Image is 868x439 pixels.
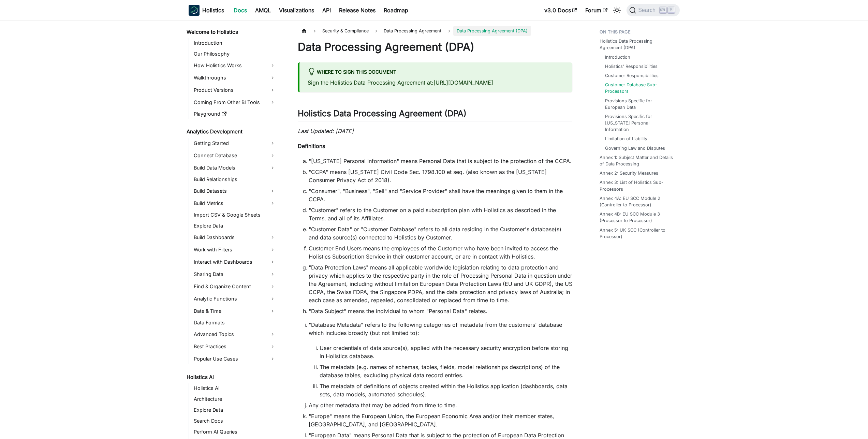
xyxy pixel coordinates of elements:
li: Customer End Users means the employees of the Customer who have been invited to access the Holist... [309,244,572,261]
a: Holistics AI [185,372,278,382]
strong: Definitions [298,143,325,149]
a: Holistics' Responsibilities [605,63,658,70]
p: "Database Metadata" refers to the following categories of metadata from the customers' database w... [309,321,572,337]
a: Annex 4A: EU SCC Module 2 (Controller to Processor) [600,195,676,208]
a: How Holistics Works [192,60,278,71]
a: Build Datasets [192,186,278,196]
a: Roadmap [380,5,412,16]
a: Build Data Models [192,162,278,173]
h2: Holistics Data Processing Agreement (DPA) [298,108,572,121]
a: Customer Responsibilities [605,72,659,79]
a: Annex 1: Subject Matter and Details of Data Processing [600,154,676,167]
a: Search Docs [192,416,278,426]
a: Holistics Data Processing Agreement (DPA) [600,38,676,51]
li: Any other metadata that may be added from time to time. [309,401,572,409]
span: Search [636,7,660,13]
li: "Europe" means the European Union, the European Economic Area and/or their member states, [GEOGRA... [309,412,572,428]
a: Introduction [192,38,278,48]
a: Interact with Dashboards [192,257,278,267]
a: Release Notes [335,5,380,16]
li: "Customer" refers to the Customer on a paid subscription plan with Holistics as described in the ... [309,206,572,222]
button: Search (Ctrl+K) [627,4,679,16]
a: Product Versions [192,85,278,96]
a: Home page [298,26,311,36]
a: Governing Law and Disputes [605,145,665,151]
a: AMQL [251,5,275,16]
span: Security & Compliance [319,26,372,36]
a: Getting Started [192,138,278,149]
a: Data Formats [192,318,278,327]
a: Playground [192,109,278,119]
img: Holistics [189,5,200,16]
a: Build Dashboards [192,232,278,243]
li: The metadata of definitions of objects created within the Holistics application (dashboards, data... [320,382,572,398]
li: "Data Protection Laws" means all applicable worldwide legislation relating to data protection and... [309,263,572,304]
em: Last Updated: [DATE] [298,128,354,134]
a: Docs [230,5,251,16]
a: Visualizations [275,5,318,16]
a: Analytic Functions [192,293,278,304]
a: Explore Data [192,221,278,231]
a: Holistics AI [192,383,278,393]
a: Our Philosophy [192,49,278,59]
span: Data Processing Agreement [380,26,445,36]
a: Annex 5: UK SCC (Controller to Processor) [600,227,676,240]
a: Perform AI Queries [192,427,278,437]
li: "Consumer", "Business", "Sell" and "Service Provider" shall have the meanings given to them in th... [309,187,572,203]
a: Customer Database Sub-Processors [605,82,673,94]
nav: Docs sidebar [182,20,284,439]
a: Popular Use Cases [192,353,278,364]
b: Holistics [202,6,224,14]
a: Build Relationships [192,175,278,184]
a: Forum [581,5,612,16]
h1: Data Processing Agreement (DPA) [298,40,572,54]
li: "CCPA" means [US_STATE] Civil Code Sec. 1798.100 et seq. (also known as the [US_STATE] Consumer P... [309,168,572,184]
a: [URL][DOMAIN_NAME] [433,79,493,86]
li: "Customer Data" or "Customer Database" refers to all data residing in the Customer's database(s) ... [309,225,572,242]
a: Annex 2: Security Measures [600,170,658,176]
a: Build Metrics [192,198,278,209]
a: Introduction [605,54,630,60]
a: Advanced Topics [192,329,278,340]
p: Sign the Holistics Data Processing Agreement at: [308,78,564,87]
nav: Breadcrumbs [298,26,572,36]
kbd: K [668,7,675,13]
li: "[US_STATE] Personal Information" means Personal Data that is subject to the protection of the CCPA. [309,157,572,165]
a: Import CSV & Google Sheets [192,210,278,220]
a: Provisions Specific for [US_STATE] Personal Information [605,113,673,133]
button: Switch between dark and light mode (currently light mode) [612,5,622,16]
div: Where to sign this document [308,68,564,77]
a: Limitation of Liability [605,135,647,142]
a: Date & Time [192,306,278,317]
a: Sharing Data [192,269,278,280]
li: The metadata (e.g. names of schemas, tables, fields, model relationships descriptions) of the dat... [320,363,572,379]
li: User credentials of data source(s), applied with the necessary security encryption before storing... [320,344,572,360]
a: v3.0 Docs [540,5,581,16]
a: Explore Data [192,405,278,415]
a: API [318,5,335,16]
a: Annex 3: List of Holistics Sub-Processors [600,179,676,192]
a: Best Practices [192,341,278,352]
li: "Data Subject" means the individual to whom "Personal Data" relates. [309,307,572,315]
a: Analytics Development [185,127,278,136]
a: Architecture [192,394,278,404]
a: Connect Database [192,150,278,161]
a: HolisticsHolistics [189,5,224,16]
span: Data Processing Agreement (DPA) [453,26,531,36]
a: Walkthroughs [192,72,278,83]
a: Work with Filters [192,244,278,255]
a: Annex 4B: EU SCC Module 3 (Processor to Processor) [600,211,676,224]
a: Provisions Specific for European Data [605,98,673,111]
a: Find & Organize Content [192,281,278,292]
a: Welcome to Holistics [185,27,278,37]
a: Coming From Other BI Tools [192,97,278,108]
